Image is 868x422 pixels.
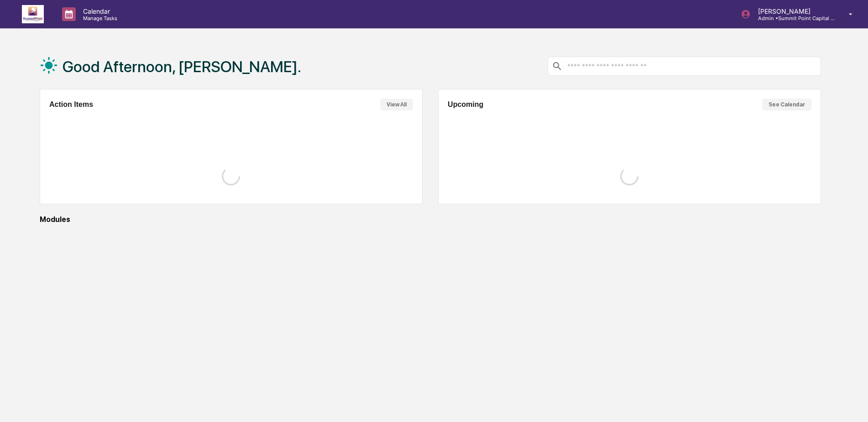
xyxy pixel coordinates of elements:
h1: Good Afternoon, [PERSON_NAME]. [63,58,301,76]
h2: Action Items [49,100,93,109]
button: View All [380,99,413,111]
p: Manage Tasks [76,15,122,21]
div: Modules [40,215,821,224]
h2: Upcoming [448,100,483,109]
img: logo [22,5,44,23]
button: See Calendar [762,99,811,111]
p: Calendar [76,7,122,15]
p: Admin • Summit Point Capital Management [751,15,836,21]
p: [PERSON_NAME] [751,7,836,15]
